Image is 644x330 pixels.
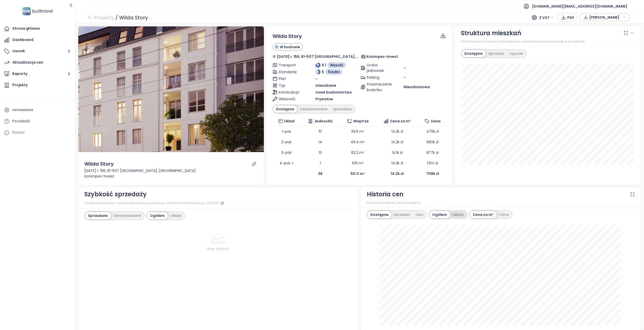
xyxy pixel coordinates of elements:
[279,62,300,68] span: Transport
[84,190,147,199] div: Szybkość sprzedaży
[340,147,376,158] td: 62.2 m²
[315,89,352,95] span: nowe budownictwo
[279,76,300,81] span: Plan
[85,212,111,219] div: Sprzedane
[426,171,439,176] b: 708k zł
[427,161,438,166] span: 1.5m zł
[3,58,72,68] a: Aktualizacja cen
[315,76,317,81] span: -
[279,89,300,95] span: Konstrukcja
[567,15,574,20] span: PDF
[21,6,54,16] img: logo
[557,14,577,22] button: PDF
[168,212,184,219] div: Układy
[300,147,340,158] td: 13
[3,80,72,90] a: Projekty
[119,13,148,22] div: Wilda Story
[273,106,297,113] div: Dostępne
[147,212,168,219] div: Ogółem
[507,50,526,57] div: Łącznie
[330,106,354,113] div: Sprzedane
[450,211,467,218] div: Układy
[314,118,333,124] span: Jednostki
[12,129,25,136] div: Pomoc
[368,211,391,218] div: Dostępne
[351,171,365,176] b: 50.0 m²
[404,75,406,80] span: -
[462,50,486,57] div: Dostępne
[84,168,258,173] div: [DATE] r. 156, 61-507 [GEOGRAPHIC_DATA], [GEOGRAPHIC_DATA]
[391,161,403,166] span: 14.3k zł
[367,200,635,205] div: Historia średniej ceny projektu.
[12,25,40,32] div: Strona główna
[367,190,404,199] div: Historia cen
[252,162,256,166] a: link
[404,65,406,71] span: -
[3,69,72,79] button: Raporty
[3,116,72,126] a: Poradniki
[367,75,388,80] span: Parking
[582,14,627,21] div: button
[470,211,496,218] div: Cena za m²
[340,137,376,147] td: 46.4 m²
[279,69,300,75] span: Standardy
[111,212,144,219] div: Zarezerwowane
[589,14,622,21] span: [PERSON_NAME]
[300,126,340,137] td: 10
[3,24,72,34] a: Strona główna
[328,69,340,75] span: Średni
[272,33,302,40] span: Wilda Story
[486,50,507,57] div: Sprzedaż
[3,35,72,45] a: Dashboard
[429,211,450,218] div: Ogółem
[391,139,403,145] span: 14.2k zł
[318,171,323,176] b: 38
[322,69,324,75] span: 5
[315,83,336,88] span: mieszkanie
[84,173,258,179] div: Konimpex-Invest
[88,13,114,22] a: arrow-left Projekty
[330,62,343,68] span: Wysoki
[88,15,93,20] span: arrow-left
[532,0,627,12] span: [DOMAIN_NAME][EMAIL_ADDRESS][DOMAIN_NAME]
[366,54,398,59] span: Konimpex-Invest
[3,105,72,115] a: Ustawienia
[426,129,439,134] span: 476k zł
[84,160,114,168] div: Wilda Story
[272,147,300,158] td: 3-pok
[426,150,438,155] span: 877k zł
[12,82,28,88] div: Projekty
[315,96,333,102] span: Prywatne
[284,118,295,124] span: Układ
[115,13,118,22] div: /
[99,246,338,252] div: Brak danych
[367,81,388,92] span: Przeznaczenie budynku
[280,44,300,50] span: W budowie
[300,137,340,147] td: 14
[390,118,411,124] span: Cena za m²
[340,158,376,168] td: 106 m²
[300,158,340,168] td: 1
[496,211,511,218] div: Cena
[279,96,300,102] span: Własność
[404,84,430,90] span: Mieszkaniowa
[12,59,43,66] div: Aktualizacja cen
[367,62,388,73] span: Liczba jednostek
[426,139,438,145] span: 660k zł
[279,83,300,88] span: Typ
[272,126,300,137] td: 1-pok
[272,158,300,168] td: 4-pok +
[272,137,300,147] td: 2-pok
[277,54,358,59] span: [DATE] r. 156, 61-507 [GEOGRAPHIC_DATA], [GEOGRAPHIC_DATA]
[340,126,376,137] td: 33.6 m²
[461,28,521,38] div: Struktura mieszkań
[391,171,404,176] b: 14.2k zł
[3,128,72,138] div: Pomoc
[12,107,33,113] div: Ustawienia
[391,129,403,134] span: 14.2k zł
[322,62,326,68] span: 8.1
[391,211,413,218] div: Sprzedaż
[12,37,33,43] div: Dashboard
[461,39,635,44] div: Porównanie struktury dostępnych i sprzedanych jednostek w projekcie.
